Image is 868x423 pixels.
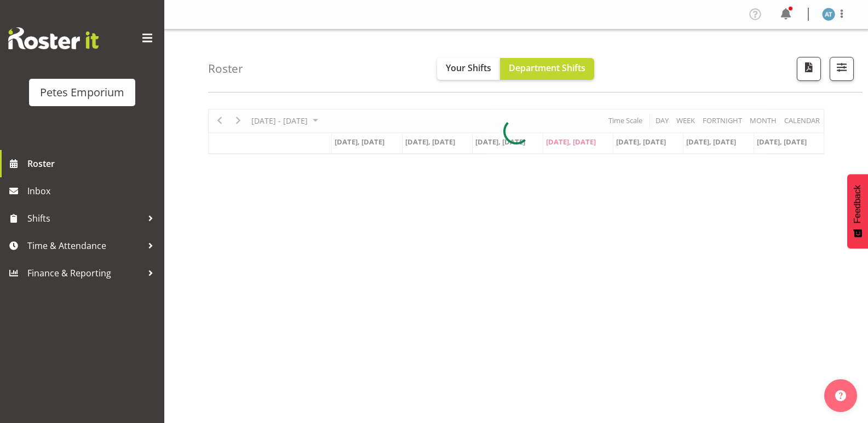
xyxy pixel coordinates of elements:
h4: Roster [208,62,243,75]
span: Your Shifts [446,62,491,74]
button: Your Shifts [437,58,500,80]
span: Finance & Reporting [27,265,142,281]
span: Feedback [853,185,863,223]
span: Inbox [27,183,159,199]
span: Time & Attendance [27,237,142,254]
span: Shifts [27,210,142,227]
img: help-xxl-2.png [835,390,846,401]
div: Petes Emporium [40,84,124,101]
span: Department Shifts [509,62,585,74]
button: Feedback - Show survey [847,174,868,248]
img: Rosterit website logo [8,27,99,49]
span: Roster [27,155,159,172]
button: Department Shifts [500,58,594,80]
img: alex-micheal-taniwha5364.jpg [822,8,835,21]
button: Filter Shifts [830,57,854,81]
button: Download a PDF of the roster according to the set date range. [797,57,821,81]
